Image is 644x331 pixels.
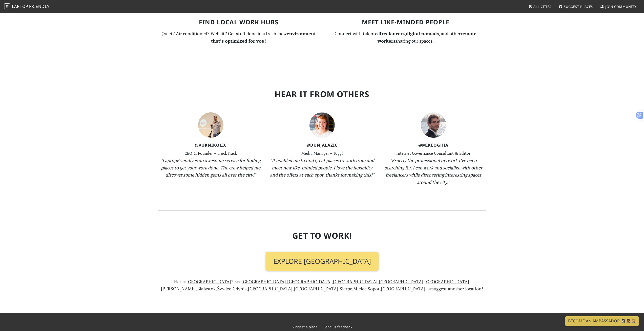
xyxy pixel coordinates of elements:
[325,30,486,45] p: Connect with talented , , and other sharing our spaces.
[248,286,293,292] a: [GEOGRAPHIC_DATA]
[396,151,470,156] small: Internet Governance Consultant & Editor
[421,112,446,138] img: mike-oghia-399ba081a07d163c9c5512fe0acc6cb95335c0f04cd2fe9eaa138443c185c3a9.jpg
[301,151,343,156] small: Media Manager – Toggl
[381,143,486,148] h4: @MikeOghia
[158,231,486,240] h2: Get To Work!
[184,151,237,156] small: CEO & Founder – TruckTrack
[269,143,375,148] h4: @DunjaLazic
[270,157,374,178] em: "It enabled me to find great places to work from and meet new like-minded people. I love the flex...
[198,112,223,138] img: vuk-nikolic-069e55947349021af2d479c15570516ff0841d81a22ee9013225a9fbfb17053d.jpg
[287,278,332,285] a: [GEOGRAPHIC_DATA]
[158,143,263,148] h4: @VukNikolic
[425,278,469,285] a: [GEOGRAPHIC_DATA]
[381,286,425,292] a: [GEOGRAPHIC_DATA]
[12,4,28,9] span: Laptop
[564,4,593,9] span: Suggest Places
[380,30,405,37] strong: freelancers
[211,30,316,44] strong: environment that’s optimized for you
[324,324,352,329] a: Send us feedback
[186,278,231,285] a: [GEOGRAPHIC_DATA]
[294,286,338,292] a: [GEOGRAPHIC_DATA]
[4,3,10,9] img: LaptopFriendly
[233,286,247,292] a: Gdynia
[368,286,380,292] a: Sopot
[432,286,483,292] a: suggest another location!
[158,19,319,26] h3: Find Local Work Hubs
[385,157,482,185] em: "Exactly the professional network I’ve been searching for. I can work and socialize with other fr...
[29,4,49,9] span: Friendly
[333,278,378,285] a: [GEOGRAPHIC_DATA]
[557,2,595,11] a: Suggest Places
[605,4,636,9] span: Join Community
[161,286,196,292] a: [PERSON_NAME]
[598,2,638,11] a: Join Community
[292,324,318,329] a: Suggest a place
[158,89,486,99] h2: Hear It From Others
[378,30,477,44] strong: remote workers
[161,278,483,292] span: Not in ? See , , , , , , , , , , , , , , , or
[526,2,553,11] a: All Cities
[161,157,261,178] em: "LaptopFriendly is an awesome service for finding places to get your work done. The crew helped m...
[266,252,379,271] a: Explore [GEOGRAPHIC_DATA]
[353,286,366,292] a: Mielec
[197,286,216,292] a: Białystok
[217,286,231,292] a: Żywiec
[379,278,423,285] a: [GEOGRAPHIC_DATA]
[325,19,486,26] h3: Meet Like-Minded People
[158,30,319,45] p: Quiet? Air conditioned? Well lit? Get stuff done in a fresh, new !
[309,112,335,138] img: dunja-lazic-7e3f7dbf9bae496705a2cb1d0ad4506ae95adf44ba71bc6bf96fce6bb2209530.jpg
[340,286,352,292] a: Sierpc
[4,2,50,11] a: LaptopFriendly LaptopFriendly
[533,4,551,9] span: All Cities
[406,30,439,37] strong: digital nomads
[241,278,286,285] a: [GEOGRAPHIC_DATA]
